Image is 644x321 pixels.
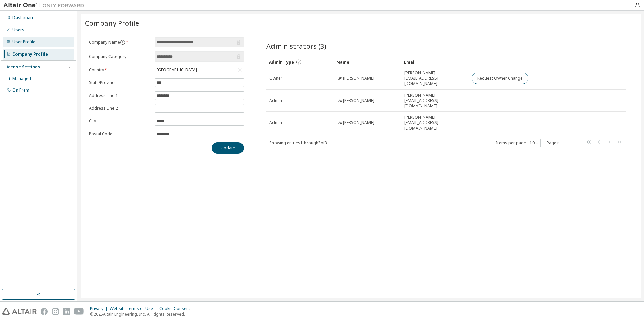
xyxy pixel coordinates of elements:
span: [PERSON_NAME] [343,120,374,126]
label: State/Province [89,80,151,85]
img: instagram.svg [52,308,59,315]
label: Address Line 2 [89,106,151,111]
button: Update [212,142,244,154]
span: [PERSON_NAME][EMAIL_ADDRESS][DOMAIN_NAME] [404,93,465,109]
img: facebook.svg [41,308,48,315]
div: [GEOGRAPHIC_DATA] [155,66,244,74]
span: Admin [269,98,282,103]
span: [PERSON_NAME] [343,98,374,103]
div: Dashboard [12,15,35,21]
span: [PERSON_NAME][EMAIL_ADDRESS][DOMAIN_NAME] [404,70,465,86]
span: Items per page [496,139,541,147]
label: Postal Code [89,131,151,137]
div: Privacy [90,306,110,311]
span: Showing entries 1 through 3 of 3 [269,140,327,146]
span: Admin Type [269,59,294,65]
img: altair_logo.svg [2,308,37,315]
div: On Prem [12,87,29,93]
label: City [89,118,151,124]
div: [GEOGRAPHIC_DATA] [156,66,198,74]
div: User Profile [12,39,35,45]
div: Managed [12,76,31,81]
div: Email [404,57,466,67]
span: [PERSON_NAME][EMAIL_ADDRESS][DOMAIN_NAME] [404,115,465,131]
span: Admin [269,120,282,126]
button: information [120,40,125,45]
div: Name [336,57,398,67]
label: Address Line 1 [89,93,151,98]
button: 10 [530,140,539,146]
span: Owner [269,76,282,81]
label: Company Name [89,40,151,45]
span: [PERSON_NAME] [343,76,374,81]
span: Administrators (3) [266,41,326,51]
img: linkedin.svg [63,308,70,315]
div: Company Profile [12,51,48,57]
span: Company Profile [85,18,139,28]
p: © 2025 Altair Engineering, Inc. All Rights Reserved. [90,311,194,317]
div: License Settings [4,64,40,70]
div: Users [12,27,24,33]
div: Cookie Consent [159,306,194,311]
div: Website Terms of Use [110,306,159,311]
img: Altair One [3,2,88,9]
img: youtube.svg [74,308,84,315]
label: Country [89,67,151,73]
button: Request Owner Change [472,73,528,84]
span: Page n. [547,139,579,147]
label: Company Category [89,54,151,59]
